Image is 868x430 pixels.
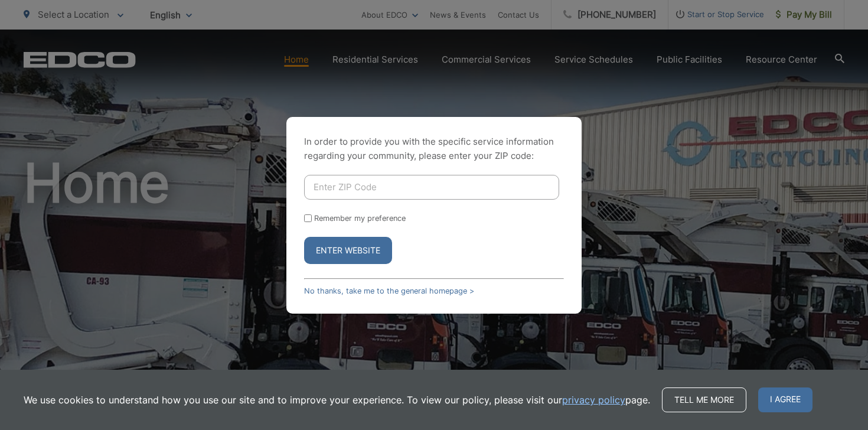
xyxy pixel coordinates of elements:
[304,237,392,264] button: Enter Website
[314,214,406,223] label: Remember my preference
[24,393,650,407] p: We use cookies to understand how you use our site and to improve your experience. To view our pol...
[662,387,746,412] a: Tell me more
[304,135,564,163] p: In order to provide you with the specific service information regarding your community, please en...
[304,175,559,200] input: Enter ZIP Code
[562,393,625,407] a: privacy policy
[304,286,474,295] a: No thanks, take me to the general homepage >
[758,387,812,412] span: I agree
